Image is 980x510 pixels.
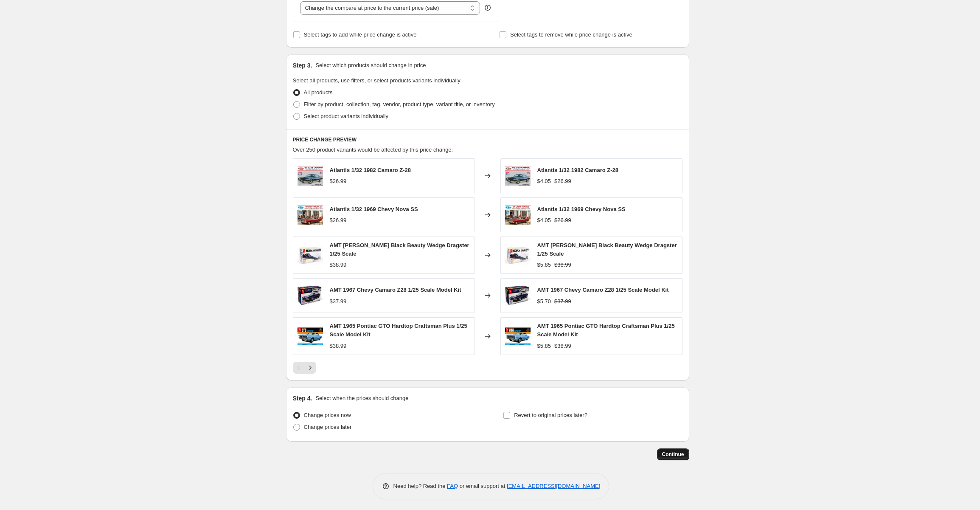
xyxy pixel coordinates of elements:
a: [EMAIL_ADDRESS][DOMAIN_NAME] [507,483,600,489]
div: $38.99 [330,261,347,269]
div: $26.99 [330,216,347,225]
img: amt-steve-mcgee-black-beauty-wedge-dragster-125-scale-584650_80x.jpg [505,242,531,268]
img: amt-steve-mcgee-black-beauty-wedge-dragster-125-scale-584650_80x.jpg [298,242,323,268]
div: $37.99 [330,297,347,306]
div: $5.85 [537,342,551,350]
img: amt-1965-pontiac-gto-hardtop-craftsman-plus-125-scale-model-kit-988566_80x.jpg [298,324,323,349]
strike: $38.99 [554,261,571,269]
span: Select tags to add while price change is active [304,31,417,38]
span: Select tags to remove while price change is active [510,31,632,38]
img: AMT1309-67ChevyCamaroZ28_PKG-front_900x_bda7a40a-9ce9-4b0a-bab1-df10866d28e3_80x.jpg [298,283,323,308]
div: $38.99 [330,342,347,350]
span: Select product variants individually [304,113,388,119]
span: Atlantis 1/32 1982 Camaro Z-28 [330,167,411,173]
strike: $37.99 [554,297,571,306]
h2: Step 4. [293,394,312,403]
span: Change prices now [304,412,351,418]
span: Filter by product, collection, tag, vendor, product type, variant title, or inventory [304,101,495,107]
img: atlantis-132-1969-chevy-nova-ss-279732_80x.jpg [298,202,323,228]
div: $26.99 [330,177,347,186]
div: $5.70 [537,297,551,306]
img: amt-1965-pontiac-gto-hardtop-craftsman-plus-125-scale-model-kit-988566_80x.jpg [505,324,531,349]
a: FAQ [447,483,458,489]
div: $4.05 [537,177,551,186]
img: atlantis-132-1969-chevy-nova-ss-279732_80x.jpg [505,202,531,228]
span: Select all products, use filters, or select products variants individually [293,77,461,84]
div: help [483,3,492,12]
span: Need help? Read the [393,483,447,489]
strike: $38.99 [554,342,571,350]
p: Select when the prices should change [315,394,408,403]
button: Continue [657,448,689,460]
span: AMT 1967 Chevy Camaro Z28 1/25 Scale Model Kit [537,287,669,293]
button: Next [304,362,316,374]
span: Continue [662,451,684,458]
span: Atlantis 1/32 1982 Camaro Z-28 [537,167,618,173]
span: Atlantis 1/32 1969 Chevy Nova SS [330,206,418,212]
div: $5.85 [537,261,551,269]
p: Select which products should change in price [315,61,426,70]
span: Revert to original prices later? [514,412,587,418]
span: AMT [PERSON_NAME] Black Beauty Wedge Dragster 1/25 Scale [537,242,677,257]
span: AMT 1965 Pontiac GTO Hardtop Craftsman Plus 1/25 Scale Model Kit [330,323,467,338]
span: AMT [PERSON_NAME] Black Beauty Wedge Dragster 1/25 Scale [330,242,469,257]
img: atlantis-132-1982-camaro-z-28-984849_80x.jpg [505,163,531,189]
span: or email support at [458,483,507,489]
span: Atlantis 1/32 1969 Chevy Nova SS [537,206,626,212]
strike: $26.99 [554,216,571,225]
span: All products [304,89,333,96]
h2: Step 3. [293,61,312,70]
img: AMT1309-67ChevyCamaroZ28_PKG-front_900x_bda7a40a-9ce9-4b0a-bab1-df10866d28e3_80x.jpg [505,283,531,308]
img: atlantis-132-1982-camaro-z-28-984849_80x.jpg [298,163,323,189]
strike: $26.99 [554,177,571,186]
span: Over 250 product variants would be affected by this price change: [293,147,453,153]
span: AMT 1965 Pontiac GTO Hardtop Craftsman Plus 1/25 Scale Model Kit [537,323,675,338]
nav: Pagination [293,362,316,374]
div: $4.05 [537,216,551,225]
span: Change prices later [304,424,352,430]
span: AMT 1967 Chevy Camaro Z28 1/25 Scale Model Kit [330,287,461,293]
h6: PRICE CHANGE PREVIEW [293,136,682,143]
